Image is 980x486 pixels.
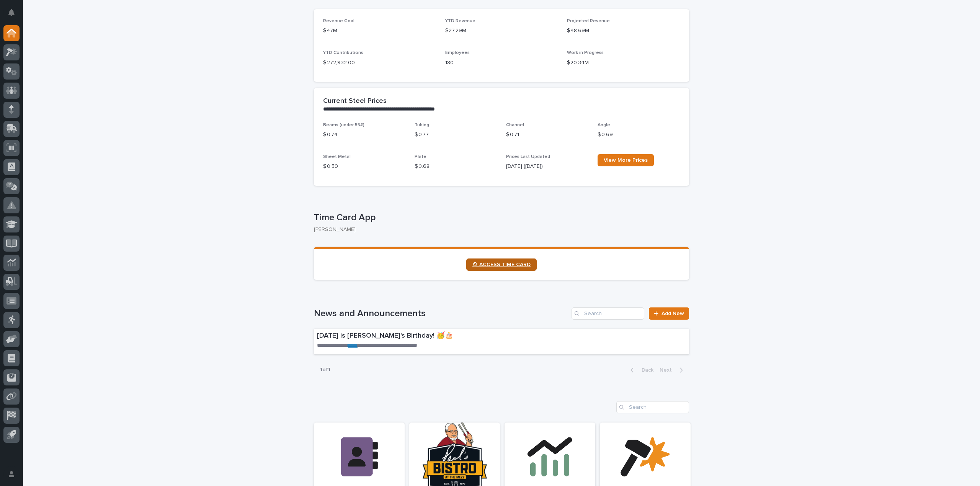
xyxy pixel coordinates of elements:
span: Employees [445,50,470,55]
p: [DATE] ([DATE]) [506,163,588,171]
span: View More Prices [604,158,648,163]
span: ⏲ ACCESS TIME CARD [472,262,531,267]
p: $ 0.74 [323,131,405,139]
p: $ 0.71 [506,131,588,139]
span: Back [637,367,653,373]
span: Revenue Goal [323,19,354,23]
p: [DATE] is [PERSON_NAME]'s Birthday! 🥳🎂 [317,332,582,340]
span: Add New [661,311,684,316]
div: Notifications [10,9,20,21]
span: Sheet Metal [323,154,351,159]
span: Prices Last Updated [506,154,550,159]
span: Next [660,367,676,373]
p: $48.69M [567,27,680,35]
span: Angle [598,123,610,127]
span: Plate [415,154,426,159]
p: 1 of 1 [314,361,336,379]
p: $ 0.59 [323,163,405,171]
button: Back [624,367,657,374]
p: 180 [445,59,558,67]
span: Beams (under 55#) [323,123,364,127]
button: Notifications [3,5,20,21]
p: $20.34M [567,59,680,67]
span: Projected Revenue [567,19,610,23]
a: Add New [649,307,689,320]
button: Next [657,367,689,374]
p: $47M [323,27,436,35]
input: Search [572,307,644,320]
h2: Current Steel Prices [323,97,387,106]
input: Search [616,401,689,413]
span: YTD Contributions [323,50,363,55]
p: $ 0.68 [415,163,497,171]
a: View More Prices [598,154,654,166]
span: YTD Revenue [445,19,475,23]
span: Channel [506,123,524,127]
h1: News and Announcements [314,308,568,319]
p: $ 0.77 [415,131,497,139]
span: Tubing [415,123,429,127]
p: Time Card App [314,212,686,223]
a: ⏲ ACCESS TIME CARD [466,258,537,271]
p: $27.29M [445,27,558,35]
p: $ 0.69 [598,131,680,139]
p: [PERSON_NAME] [314,226,683,233]
span: Work in Progress [567,50,604,55]
p: $ 272,932.00 [323,59,436,67]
